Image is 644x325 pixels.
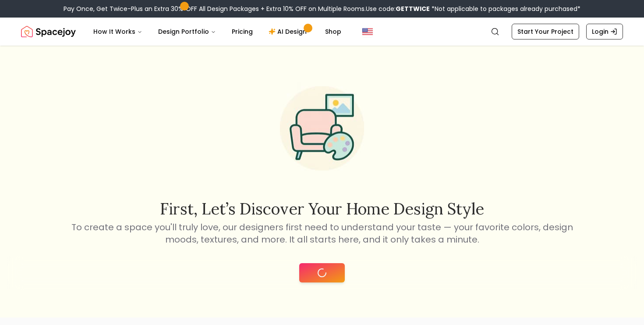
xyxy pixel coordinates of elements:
[512,24,579,39] a: Start Your Project
[21,18,623,46] nav: Global
[225,23,260,40] a: Pricing
[266,72,378,185] img: Start Style Quiz Illustration
[396,4,430,13] b: GETTWICE
[21,23,76,40] img: Spacejoy Logo
[362,26,373,37] img: United States
[151,23,223,40] button: Design Portfolio
[430,4,580,13] span: *Not applicable to packages already purchased*
[586,24,623,39] a: Login
[262,23,316,40] a: AI Design
[86,23,348,40] nav: Main
[64,4,580,13] div: Pay Once, Get Twice-Plus an Extra 30% OFF All Design Packages + Extra 10% OFF on Multiple Rooms.
[70,200,574,218] h2: First, let’s discover your home design style
[318,23,348,40] a: Shop
[366,4,430,13] span: Use code:
[86,23,149,40] button: How It Works
[21,23,76,40] a: Spacejoy
[70,221,574,246] p: To create a space you'll truly love, our designers first need to understand your taste — your fav...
